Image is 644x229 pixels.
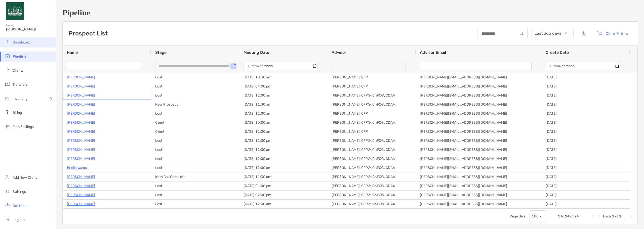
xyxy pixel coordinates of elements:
span: 1 [612,214,614,218]
div: [PERSON_NAME][EMAIL_ADDRESS][DOMAIN_NAME] [416,181,542,190]
span: Billing [13,111,22,115]
a: [PERSON_NAME] [67,128,95,135]
div: [PERSON_NAME], CFP®, ChFC®, CDAA [328,200,416,208]
button: Open Filter Menu [319,64,324,68]
div: Lost [151,73,239,82]
div: Page Size: [510,214,527,218]
img: dashboard icon [5,39,11,45]
span: Create Date [546,50,569,55]
p: [PERSON_NAME] [67,156,95,162]
span: Log out [13,218,25,222]
div: [DATE] [542,118,630,127]
span: 1 [619,214,621,218]
img: get-help icon [5,202,11,208]
img: billing icon [5,109,11,115]
div: Lost [151,163,239,172]
a: [PERSON_NAME] [67,147,95,153]
div: [PERSON_NAME][EMAIL_ADDRESS][DOMAIN_NAME] [416,91,542,100]
div: [DATE] [542,91,630,100]
span: Pipeline [13,54,26,59]
div: [DATE] [542,136,630,145]
img: settings icon [5,188,11,194]
div: [PERSON_NAME], CFP [328,73,416,82]
a: [PERSON_NAME] [67,192,95,198]
a: [PERSON_NAME] [67,201,95,207]
div: [PERSON_NAME][EMAIL_ADDRESS][DOMAIN_NAME] [416,127,542,136]
p: [PERSON_NAME] [67,110,95,117]
span: Advisor Email [420,50,446,55]
div: [PERSON_NAME][EMAIL_ADDRESS][DOMAIN_NAME] [416,136,542,145]
a: [PERSON_NAME] [67,101,95,108]
a: [PERSON_NAME] [67,74,95,80]
h3: Prospect List [69,30,108,37]
span: Dashboard [13,40,30,44]
input: Meeting Date Filter Input [244,62,317,70]
div: [PERSON_NAME][EMAIL_ADDRESS][DOMAIN_NAME] [416,200,542,208]
span: 24 [565,214,570,218]
div: Page Size [530,210,546,222]
span: Add New Client [13,175,37,180]
div: Next Page [623,214,627,218]
div: [PERSON_NAME][EMAIL_ADDRESS][DOMAIN_NAME] [416,73,542,82]
span: 1 [558,214,560,218]
div: [PERSON_NAME][EMAIL_ADDRESS][DOMAIN_NAME] [416,154,542,163]
img: add_new_client icon [5,174,11,180]
span: Settings [13,190,26,194]
div: [DATE] 11:30 am [239,100,328,109]
span: Stage [155,50,167,55]
div: [DATE] 12:30 pm [239,136,328,145]
div: [PERSON_NAME][EMAIL_ADDRESS][DOMAIN_NAME] [416,191,542,199]
button: Open Filter Menu [408,64,412,68]
div: Client [151,127,239,136]
div: Lost [151,154,239,163]
div: [DATE] [542,127,630,136]
img: transfers icon [5,81,11,87]
div: [DATE] 04:00 pm [239,82,328,91]
div: [PERSON_NAME], CFP®, ChFC®, CDAA [328,163,416,172]
div: [DATE] [542,163,630,172]
div: [PERSON_NAME], CFP [328,127,416,136]
button: Open Filter Menu [231,64,235,68]
div: [DATE] [542,154,630,163]
div: Last Page [629,214,633,218]
div: [PERSON_NAME], CFP®, ChFC®, CDAA [328,145,416,154]
div: [DATE] 12:00 am [239,91,328,100]
button: Open Filter Menu [534,64,538,68]
div: Lost [151,91,239,100]
span: Name [67,50,78,55]
div: [PERSON_NAME], CFP®, ChFC®, CDAA [328,181,416,190]
a: [PERSON_NAME] [67,83,95,89]
span: Clients [13,68,23,73]
div: [DATE] 12:00 am [239,154,328,163]
span: of [570,214,574,218]
div: [PERSON_NAME][EMAIL_ADDRESS][DOMAIN_NAME] [416,82,542,91]
div: [PERSON_NAME][EMAIL_ADDRESS][DOMAIN_NAME] [416,163,542,172]
div: [DATE] [542,100,630,109]
div: [PERSON_NAME][EMAIL_ADDRESS][DOMAIN_NAME] [416,145,542,154]
a: Brielle Wales [67,165,87,171]
button: Open Filter Menu [622,64,626,68]
span: Meeting Date [244,50,269,55]
img: input icon [520,32,524,35]
div: [PERSON_NAME], CFP®, ChFC®, CDAA [328,118,416,127]
div: [PERSON_NAME], CFP [328,82,416,91]
span: Firm Settings [13,125,34,129]
span: Page [603,214,611,218]
img: pipeline icon [5,53,11,59]
div: [PERSON_NAME], CFP®, ChFC®, CDAA [328,191,416,199]
a: [PERSON_NAME] [67,138,95,144]
div: First Page [591,214,595,218]
button: Clear Filters [593,28,632,39]
img: Zoe Logo [6,2,24,20]
div: Previous Page [597,214,601,218]
div: [DATE] 11:30 am [239,172,328,181]
div: New Prospect [151,100,239,109]
div: [DATE] 12:00 am [239,200,328,208]
div: [PERSON_NAME][EMAIL_ADDRESS][DOMAIN_NAME] [416,118,542,127]
div: Lost [151,181,239,190]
